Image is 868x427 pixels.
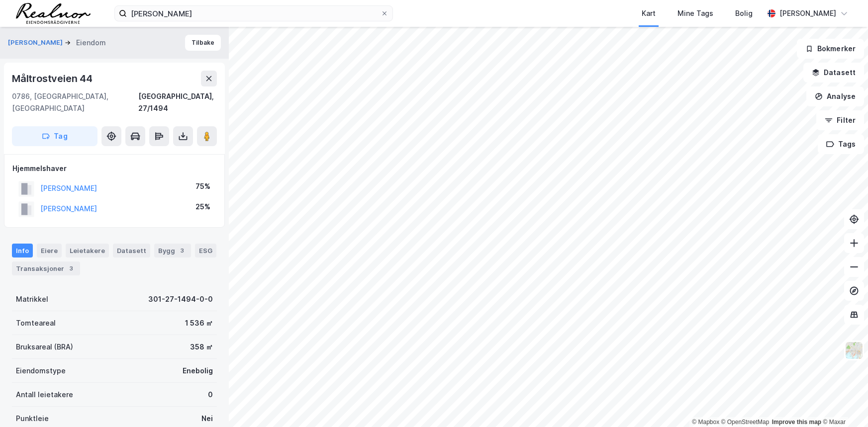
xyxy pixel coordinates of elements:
div: Nei [201,413,213,425]
div: 301-27-1494-0-0 [148,293,213,305]
div: 358 ㎡ [190,341,213,353]
button: Analyse [806,86,864,106]
div: 25% [195,201,210,213]
div: Enebolig [183,365,213,377]
a: Improve this map [772,419,821,426]
button: [PERSON_NAME] [8,38,65,48]
div: Punktleie [16,413,49,425]
div: Kontrollprogram for chat [818,379,868,427]
button: Datasett [803,63,864,83]
div: Tomteareal [16,317,56,329]
div: Datasett [113,244,150,257]
img: realnor-logo.934646d98de889bb5806.png [16,3,91,24]
a: Mapbox [692,419,719,426]
div: 0 [208,389,213,401]
div: Antall leietakere [16,389,73,401]
div: 0786, [GEOGRAPHIC_DATA], [GEOGRAPHIC_DATA] [12,90,138,114]
div: Hjemmelshaver [12,163,216,174]
div: Eiere [37,244,62,257]
div: Bruksareal (BRA) [16,341,73,353]
input: Søk på adresse, matrikkel, gårdeiere, leietakere eller personer [127,6,381,21]
div: Bygg [154,244,191,257]
div: Bolig [735,7,753,19]
button: Bokmerker [797,39,864,59]
div: 3 [177,246,187,256]
iframe: Chat Widget [818,379,868,427]
button: Filter [816,110,864,130]
div: 1 536 ㎡ [185,317,213,329]
div: Eiendom [76,37,106,49]
div: Mine Tags [677,7,713,19]
button: Tilbake [185,35,221,51]
div: Transaksjoner [12,261,80,275]
div: Kart [642,7,656,19]
a: OpenStreetMap [721,419,770,426]
div: Måltrostveien 44 [12,71,95,86]
div: Eiendomstype [16,365,66,377]
div: [PERSON_NAME] [779,7,836,19]
img: Z [845,341,864,360]
div: ESG [195,244,216,257]
div: 3 [66,263,76,273]
div: Leietakere [66,244,109,257]
div: 75% [195,180,210,192]
button: Tags [818,134,864,154]
button: Tag [12,126,97,146]
div: [GEOGRAPHIC_DATA], 27/1494 [138,90,217,114]
div: Info [12,244,33,257]
div: Matrikkel [16,293,48,305]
